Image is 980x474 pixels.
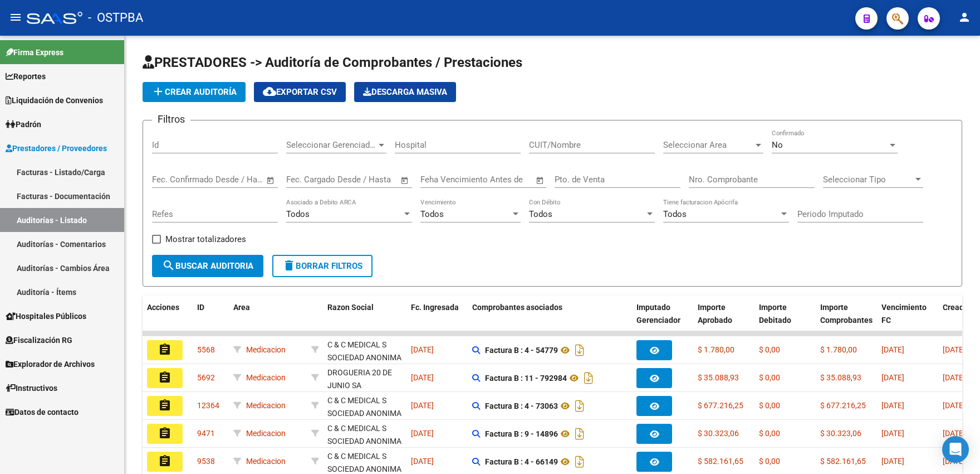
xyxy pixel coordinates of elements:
span: $ 1.780,00 [698,345,734,354]
div: - 30707174702 [327,450,402,473]
strong: Factura B : 11 - 792984 [485,374,567,383]
strong: Factura B : 9 - 14896 [485,429,558,438]
span: $ 0,00 [759,457,780,466]
button: Open calendar [264,174,277,187]
span: $ 1.780,00 [820,345,857,354]
mat-icon: assignment [158,343,171,356]
strong: Factura B : 4 - 66149 [485,457,558,466]
span: $ 0,00 [759,401,780,410]
app-download-masive: Descarga masiva de comprobantes (adjuntos) [354,82,456,102]
input: Start date [286,175,322,185]
button: Descarga Masiva [354,82,456,102]
mat-icon: assignment [158,427,171,440]
button: Open calendar [534,174,547,187]
span: [DATE] [881,429,904,438]
span: Razon Social [327,303,374,312]
span: $ 582.161,65 [698,457,743,466]
i: Descargar documento [581,369,596,387]
div: DROGUERIA 20 DE JUNIO SA [327,366,402,392]
div: - 30623456796 [327,366,402,390]
span: 9538 [197,457,215,466]
span: $ 0,00 [759,373,780,382]
i: Descargar documento [572,341,587,359]
span: Medicacion [246,429,286,438]
span: [DATE] [411,457,434,466]
button: Buscar Auditoria [152,255,263,277]
mat-icon: cloud_download [263,85,276,98]
span: Descarga Masiva [363,87,447,97]
span: $ 0,00 [759,429,780,438]
span: Datos de contacto [6,406,79,418]
span: [DATE] [411,373,434,382]
span: $ 582.161,65 [820,457,866,466]
button: Borrar Filtros [272,255,373,277]
strong: Factura B : 4 - 73063 [485,402,558,410]
span: [DATE] [881,401,904,410]
button: Exportar CSV [254,82,346,102]
span: Seleccionar Tipo [823,175,913,185]
span: [DATE] [943,401,966,410]
span: [DATE] [411,429,434,438]
span: Todos [529,209,552,219]
h3: Filtros [152,112,190,127]
span: No [772,140,783,150]
datatable-header-cell: Importe Aprobado [693,296,754,345]
span: Imputado Gerenciador [636,303,680,325]
span: Medicacion [246,401,286,410]
div: C & C MEDICAL S SOCIEDAD ANONIMA [327,394,402,420]
span: Liquidación de Convenios [6,94,103,107]
span: Medicacion [246,373,286,382]
mat-icon: delete [282,259,296,272]
span: $ 677.216,25 [820,401,866,410]
span: Area [233,303,250,312]
span: 5692 [197,373,215,382]
datatable-header-cell: Fc. Ingresada [406,296,468,345]
span: [DATE] [943,345,966,354]
span: $ 35.088,93 [698,373,739,382]
span: - OSTPBA [88,6,143,30]
span: $ 30.323,06 [698,429,739,438]
span: [DATE] [943,373,966,382]
span: Prestadores / Proveedores [6,142,107,154]
div: - 30707174702 [327,338,402,362]
span: [DATE] [881,457,904,466]
span: $ 30.323,06 [820,429,861,438]
span: PRESTADORES -> Auditoría de Comprobantes / Prestaciones [143,55,522,70]
span: Hospitales Públicos [6,310,86,322]
datatable-header-cell: Razon Social [323,296,406,345]
button: Open calendar [399,174,411,187]
span: Importe Comprobantes [820,303,873,325]
datatable-header-cell: ID [193,296,229,345]
span: Fiscalización RG [6,334,72,346]
div: Open Intercom Messenger [942,436,969,463]
mat-icon: assignment [158,371,171,384]
span: Mostrar totalizadores [165,233,246,246]
span: 9471 [197,429,215,438]
span: $ 0,00 [759,345,780,354]
mat-icon: person [958,11,971,24]
datatable-header-cell: Importe Comprobantes [816,296,877,345]
span: $ 677.216,25 [698,401,743,410]
span: Seleccionar Gerenciador [286,140,376,150]
span: Padrón [6,118,41,130]
button: Crear Auditoría [143,82,246,102]
span: [DATE] [943,429,966,438]
mat-icon: assignment [158,399,171,412]
span: Acciones [147,303,179,312]
i: Descargar documento [572,397,587,415]
span: [DATE] [881,373,904,382]
span: [DATE] [411,345,434,354]
span: Todos [420,209,444,219]
span: [DATE] [881,345,904,354]
div: - 30707174702 [327,394,402,418]
span: Buscar Auditoria [162,261,253,271]
span: 12364 [197,401,219,410]
span: Instructivos [6,382,57,394]
div: C & C MEDICAL S SOCIEDAD ANONIMA [327,338,402,364]
span: $ 35.088,93 [820,373,861,382]
mat-icon: add [151,85,165,98]
span: Creado [943,303,968,312]
span: Fc. Ingresada [411,303,459,312]
strong: Factura B : 4 - 54779 [485,346,558,355]
div: - 30707174702 [327,422,402,446]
